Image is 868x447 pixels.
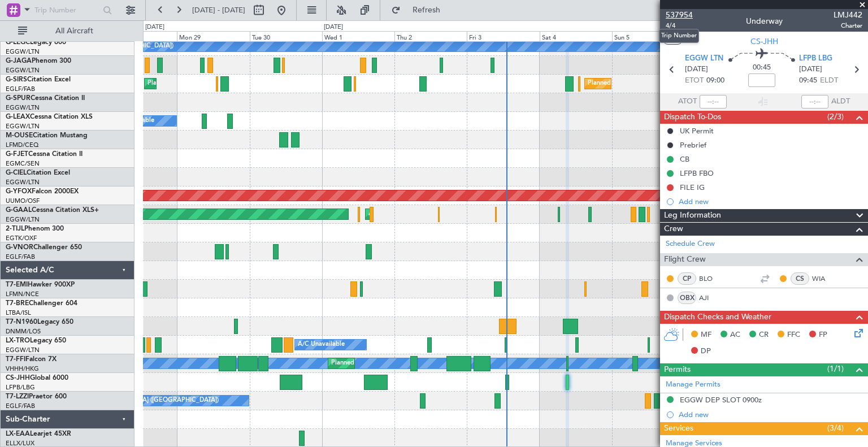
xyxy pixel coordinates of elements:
[664,223,683,236] span: Crew
[6,244,33,251] span: G-VNOR
[368,206,434,223] div: AOG Maint Dusseldorf
[827,111,844,123] span: (2/3)
[6,151,83,158] a: G-FJETCessna Citation II
[6,159,40,168] a: EGMC/SEN
[322,31,394,41] div: Wed 1
[6,290,39,298] a: LFMN/NCE
[6,95,31,102] span: G-SPUR
[664,253,706,266] span: Flight Crew
[666,379,721,390] a: Manage Permits
[701,329,711,341] span: MF
[680,140,706,150] div: Prebrief
[685,64,708,75] span: [DATE]
[6,151,28,158] span: G-FJET
[827,363,844,375] span: (1/1)
[6,95,85,102] a: G-SPURCessna Citation II
[29,27,119,35] span: All Aircraft
[6,375,68,381] a: CS-JHHGlobal 6000
[678,292,696,304] div: OBX
[177,31,249,41] div: Mon 29
[6,319,73,326] a: T7-N1960Legacy 650
[834,21,862,31] span: Charter
[6,215,40,224] a: EGGW/LTN
[6,393,67,400] a: T7-LZZIPraetor 600
[6,76,27,83] span: G-SIRS
[666,9,693,21] span: 537954
[250,31,322,41] div: Tue 30
[6,114,93,120] a: G-LEAXCessna Citation XLS
[679,197,862,206] div: Add new
[612,31,684,41] div: Sun 5
[6,337,66,344] a: LX-TROLegacy 650
[706,75,724,86] span: 09:00
[6,178,40,186] a: EGGW/LTN
[680,183,705,192] div: FILE IG
[799,53,832,64] span: LFPB LBG
[298,336,345,353] div: A/C Unavailable
[6,76,71,83] a: G-SIRSCitation Excel
[664,422,693,435] span: Services
[787,329,800,341] span: FFC
[6,319,37,326] span: T7-N1960
[12,22,123,40] button: All Aircraft
[6,253,35,261] a: EGLF/FAB
[799,75,817,86] span: 09:45
[664,311,771,324] span: Dispatch Checks and Weather
[6,431,30,437] span: LX-EAA
[834,9,862,21] span: LMJ442
[6,281,28,288] span: T7-EMI
[6,300,77,307] a: T7-BREChallenger 604
[701,346,711,357] span: DP
[759,329,769,341] span: CR
[700,95,727,109] input: --:--
[791,272,809,285] div: CS
[6,170,70,176] a: G-CIELCitation Excel
[6,364,39,373] a: VHHH/HKG
[6,103,40,112] a: EGGW/LTN
[331,355,509,372] div: Planned Maint [GEOGRAPHIC_DATA] ([GEOGRAPHIC_DATA])
[6,132,33,139] span: M-OUSE
[799,64,822,75] span: [DATE]
[540,31,612,41] div: Sat 4
[6,47,40,56] a: EGGW/LTN
[680,395,762,405] div: EGGW DEP SLOT 0900z
[6,225,24,232] span: 2-TIJL
[679,410,862,419] div: Add new
[394,31,467,41] div: Thu 2
[6,58,32,64] span: G-JAGA
[386,1,454,19] button: Refresh
[685,75,704,86] span: ETOT
[831,96,850,107] span: ALDT
[812,274,837,284] a: WIA
[6,346,40,354] a: EGGW/LTN
[6,114,30,120] span: G-LEAX
[6,141,38,149] a: LFMD/CEQ
[680,126,714,136] div: UK Permit
[6,122,40,131] a: EGGW/LTN
[6,58,71,64] a: G-JAGAPhenom 300
[403,6,450,14] span: Refresh
[750,36,778,47] span: CS-JHH
[6,244,82,251] a: G-VNORChallenger 650
[685,53,723,64] span: EGGW LTN
[6,309,31,317] a: LTBA/ISL
[6,66,40,75] a: EGGW/LTN
[664,363,691,376] span: Permits
[680,168,714,178] div: LFPB FBO
[6,337,30,344] span: LX-TRO
[467,31,539,41] div: Fri 3
[664,111,721,124] span: Dispatch To-Dos
[699,274,724,284] a: BLO
[6,170,27,176] span: G-CIEL
[6,402,35,410] a: EGLF/FAB
[753,62,771,73] span: 00:45
[324,23,343,32] div: [DATE]
[6,383,35,392] a: LFPB/LBG
[6,39,66,46] a: G-LEGCLegacy 600
[659,29,699,43] div: Trip Number
[678,96,697,107] span: ATOT
[666,238,715,250] a: Schedule Crew
[6,132,88,139] a: M-OUSECitation Mustang
[6,207,32,214] span: G-GAAL
[820,75,838,86] span: ELDT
